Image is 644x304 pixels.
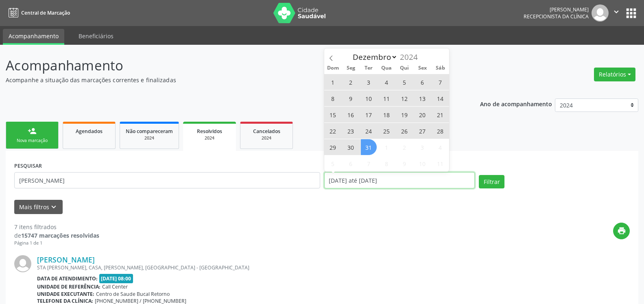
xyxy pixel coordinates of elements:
span: Dezembro 17, 2024 [361,107,377,122]
span: Não compareceram [126,128,173,135]
i: print [617,226,626,235]
i:  [612,7,621,16]
span: Qui [395,66,413,71]
span: Janeiro 6, 2025 [343,155,359,171]
button:  [609,4,624,22]
span: Dezembro 1, 2024 [325,74,341,90]
span: Dezembro 24, 2024 [361,123,377,139]
button: Filtrar [479,175,504,189]
span: Dezembro 13, 2024 [415,90,430,106]
span: Dezembro 28, 2024 [432,123,448,139]
span: Janeiro 8, 2025 [379,155,395,171]
span: Dezembro 25, 2024 [379,123,395,139]
span: Agendados [76,128,103,135]
span: Dezembro 6, 2024 [415,74,430,90]
span: Dezembro 4, 2024 [379,74,395,90]
span: Dezembro 8, 2024 [325,90,341,106]
img: img [592,4,609,22]
span: Dezembro 23, 2024 [343,123,359,139]
div: 7 itens filtrados [14,223,99,231]
select: Month [349,51,398,63]
div: STA [PERSON_NAME], CASA, [PERSON_NAME], [GEOGRAPHIC_DATA] - [GEOGRAPHIC_DATA] [37,264,630,271]
span: Dezembro 10, 2024 [361,90,377,106]
div: de [14,231,99,240]
span: Dezembro 30, 2024 [343,139,359,155]
span: Dezembro 21, 2024 [432,107,448,122]
span: Centro de Saude Bucal Retorno [96,291,170,297]
span: Janeiro 4, 2025 [432,139,448,155]
p: Acompanhamento [6,55,449,76]
span: Janeiro 10, 2025 [415,155,430,171]
a: Central de Marcação [6,6,70,20]
div: person_add [28,127,37,136]
span: Call Center [102,283,128,290]
span: Dezembro 9, 2024 [343,90,359,106]
div: Nova marcação [12,138,52,144]
span: Janeiro 9, 2025 [397,155,413,171]
span: Dezembro 26, 2024 [397,123,413,139]
span: Janeiro 7, 2025 [361,155,377,171]
span: Recepcionista da clínica [524,13,589,20]
a: Beneficiários [73,29,119,43]
strong: 15747 marcações resolvidas [21,232,99,239]
b: Unidade de referência: [37,283,100,290]
span: Ter [360,66,378,71]
span: Dezembro 16, 2024 [343,107,359,122]
span: Dezembro 5, 2024 [397,74,413,90]
a: Acompanhamento [3,29,64,45]
span: Janeiro 2, 2025 [397,139,413,155]
span: Janeiro 1, 2025 [379,139,395,155]
span: Seg [342,66,360,71]
span: Dezembro 15, 2024 [325,107,341,122]
button: Mais filtroskeyboard_arrow_down [14,200,63,214]
span: Sáb [431,66,449,71]
button: Relatórios [594,68,635,81]
div: 2024 [126,135,173,141]
button: print [613,223,630,239]
span: Resolvidos [197,128,222,135]
img: img [14,255,31,272]
span: Central de Marcação [21,9,70,16]
span: Dezembro 3, 2024 [361,74,377,90]
span: Dom [324,66,342,71]
span: Dezembro 7, 2024 [432,74,448,90]
b: Unidade executante: [37,291,94,297]
span: Dezembro 29, 2024 [325,139,341,155]
p: Ano de acompanhamento [480,98,552,109]
b: Data de atendimento: [37,275,98,282]
span: Dezembro 27, 2024 [415,123,430,139]
span: Dezembro 11, 2024 [379,90,395,106]
span: [DATE] 08:00 [99,274,133,283]
input: Nome, código do beneficiário ou CPF [14,172,320,188]
button: apps [624,6,638,20]
span: Sex [413,66,431,71]
div: [PERSON_NAME] [524,6,589,13]
i: keyboard_arrow_down [49,203,58,212]
span: Janeiro 3, 2025 [415,139,430,155]
label: PESQUISAR [14,160,42,172]
div: 2024 [246,135,287,141]
p: Acompanhe a situação das marcações correntes e finalizadas [6,76,449,84]
span: Dezembro 18, 2024 [379,107,395,122]
span: Dezembro 22, 2024 [325,123,341,139]
a: [PERSON_NAME] [37,255,95,264]
span: Dezembro 12, 2024 [397,90,413,106]
span: Dezembro 14, 2024 [432,90,448,106]
span: Dezembro 31, 2024 [361,139,377,155]
span: Dezembro 20, 2024 [415,107,430,122]
span: Janeiro 11, 2025 [432,155,448,171]
div: 2024 [189,135,230,141]
span: Dezembro 19, 2024 [397,107,413,122]
span: Janeiro 5, 2025 [325,155,341,171]
span: Qua [378,66,395,71]
span: Dezembro 2, 2024 [343,74,359,90]
span: Cancelados [253,128,280,135]
div: Página 1 de 1 [14,240,99,247]
input: Selecione um intervalo [324,172,475,188]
